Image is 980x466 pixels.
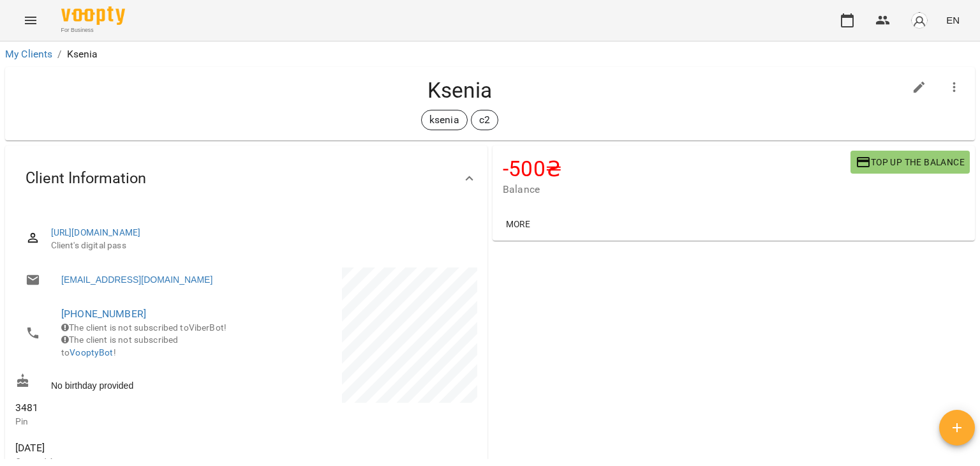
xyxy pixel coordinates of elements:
[51,227,141,237] a: [URL][DOMAIN_NAME]
[946,13,960,27] span: EN
[15,400,244,416] span: 3481
[70,347,113,357] a: VooptyBot
[15,416,244,428] p: Pin
[503,156,850,182] h4: -500 ₴
[13,371,246,395] div: No birthday provided
[503,182,850,197] span: Balance
[61,6,125,25] img: Voopty Logo
[5,48,52,60] a: My Clients
[503,216,533,232] span: More
[61,334,178,357] span: The client is not subscribed to !
[61,308,146,320] a: [PHONE_NUMBER]
[421,110,468,130] div: ksenia
[479,112,490,128] p: c2
[941,8,965,32] button: EN
[57,47,61,62] li: /
[5,146,487,211] div: Client Information
[61,273,212,286] a: [EMAIL_ADDRESS][DOMAIN_NAME]
[15,5,46,36] button: Menu
[498,213,538,236] button: More
[471,110,498,130] div: c2
[61,26,125,34] span: For Business
[67,47,98,62] p: Ksenia
[5,47,975,62] nav: breadcrumb
[429,112,459,128] p: ksenia
[61,322,226,333] span: The client is not subscribed to ViberBot!
[856,154,965,170] span: Top up the balance
[51,239,467,252] span: Client's digital pass
[15,77,904,103] h4: Ksenia
[15,440,244,456] span: [DATE]
[910,11,928,29] img: avatar_s.png
[850,151,970,174] button: Top up the balance
[26,169,146,188] span: Client Information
